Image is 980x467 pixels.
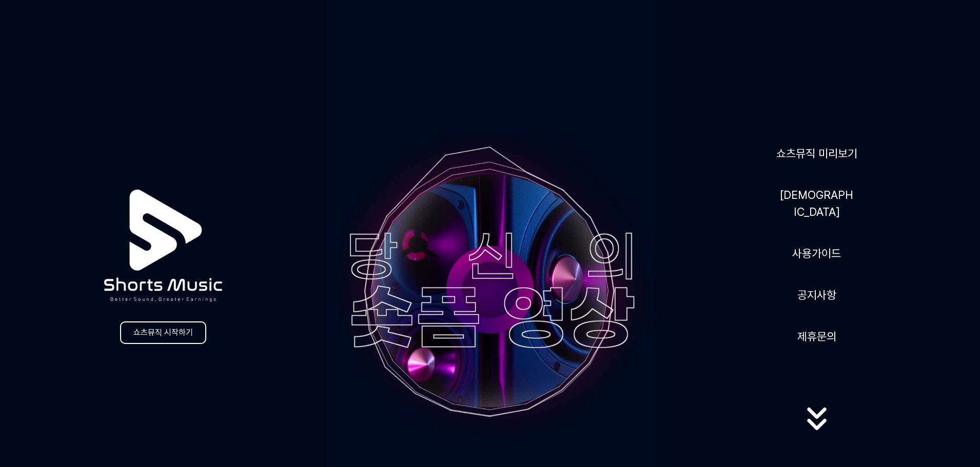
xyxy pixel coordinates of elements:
img: logo [79,162,247,330]
a: 공지사항 [793,282,840,308]
a: [DEMOGRAPHIC_DATA] [776,182,858,225]
button: 제휴문의 [793,324,840,349]
a: 사용가이드 [788,241,845,266]
a: 쇼츠뮤직 시작하기 [120,321,206,344]
a: 쇼츠뮤직 미리보기 [772,141,861,166]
